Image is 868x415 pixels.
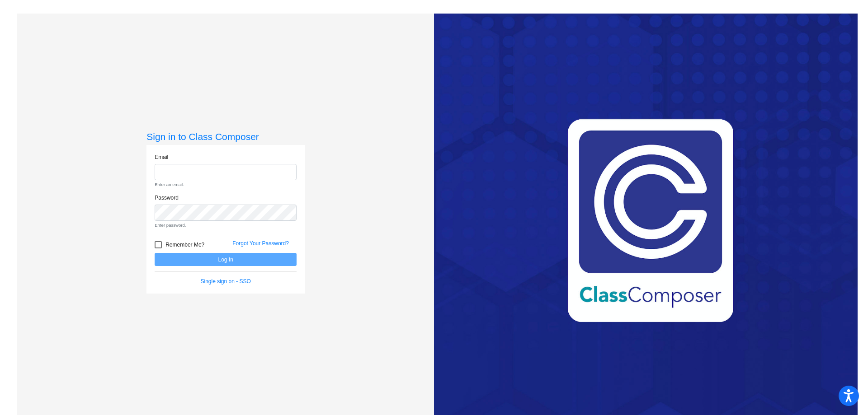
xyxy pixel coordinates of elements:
h3: Sign in to Class Composer [146,131,305,142]
a: Forgot Your Password? [232,240,289,247]
a: Single sign on - SSO [201,278,251,284]
label: Password [155,194,179,202]
small: Enter an email. [155,182,297,188]
span: Remember Me? [165,239,204,250]
label: Email [155,153,168,161]
small: Enter password. [155,222,297,228]
button: Log In [155,253,297,266]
